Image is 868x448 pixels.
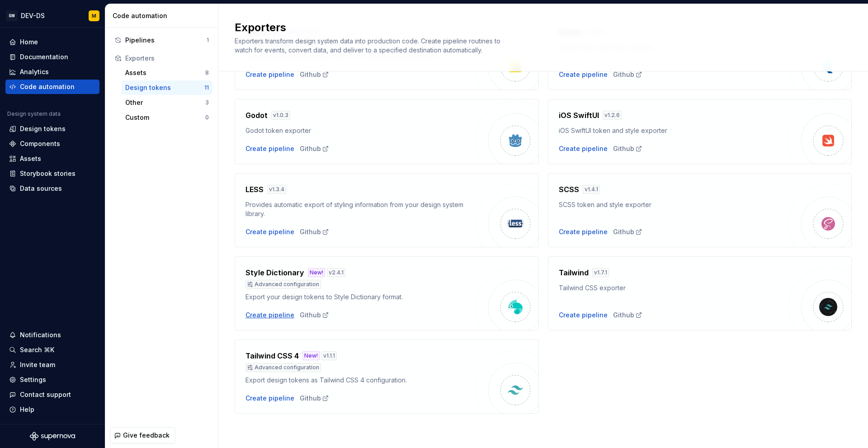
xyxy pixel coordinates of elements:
[5,181,99,196] a: Data sources
[122,66,212,80] a: Assets8
[583,185,600,194] div: v 1.4.1
[559,70,608,79] div: Create pipeline
[110,427,175,443] button: Give feedback
[20,67,49,76] div: Analytics
[122,95,212,110] button: Other3
[613,70,642,79] a: Github
[20,405,34,414] div: Help
[5,50,99,64] a: Documentation
[245,70,294,79] button: Create pipeline
[122,80,212,95] button: Design tokens11
[30,432,75,441] svg: Supernova Logo
[592,268,609,277] div: v 1.7.1
[20,375,46,384] div: Settings
[613,227,642,236] a: Github
[245,227,294,236] button: Create pipeline
[5,137,99,151] a: Components
[300,70,329,79] a: Github
[613,144,642,153] a: Github
[125,68,205,77] div: Assets
[5,35,99,49] a: Home
[245,311,294,320] div: Create pipeline
[20,345,54,354] div: Search ⌘K
[327,268,345,277] div: v 2.4.1
[111,33,212,47] button: Pipelines1
[302,351,320,360] div: New!
[559,311,608,320] div: Create pipeline
[321,351,337,360] div: v 1.1.1
[20,169,75,178] div: Storybook stories
[559,144,608,153] button: Create pipeline
[20,330,61,340] div: Notifications
[125,113,205,122] div: Custom
[125,36,207,45] div: Pipelines
[5,373,99,387] a: Settings
[245,363,321,372] div: Advanced configuration
[245,350,299,361] h4: Tailwind CSS 4
[5,387,99,402] button: Contact support
[235,20,841,35] h2: Exporters
[122,110,212,125] a: Custom0
[7,110,61,118] div: Design system data
[125,54,209,63] div: Exporters
[245,144,294,153] button: Create pipeline
[5,65,99,79] a: Analytics
[245,376,476,385] div: Export design tokens as Tailwind CSS 4 configuration.
[123,431,170,440] span: Give feedback
[559,267,589,278] h4: Tailwind
[308,268,325,277] div: New!
[5,328,99,342] button: Notifications
[20,139,60,148] div: Components
[271,111,290,120] div: v 1.0.3
[267,185,286,194] div: v 1.3.4
[5,151,99,166] a: Assets
[20,82,75,91] div: Code automation
[245,110,268,121] h4: Godot
[205,114,209,121] div: 0
[559,227,608,236] button: Create pipeline
[300,227,329,236] a: Github
[613,311,642,320] a: Github
[245,292,476,302] div: Export your design tokens to Style Dictionary format.
[300,144,329,153] a: Github
[245,394,294,403] div: Create pipeline
[559,200,789,209] div: SCSS token and style exporter
[245,280,321,289] div: Advanced configuration
[5,122,99,136] a: Design tokens
[113,11,214,20] div: Code automation
[6,10,17,21] div: SM
[20,390,71,399] div: Contact support
[559,283,789,292] div: Tailwind CSS exporter
[5,343,99,357] button: Search ⌘K
[20,184,62,193] div: Data sources
[20,38,38,47] div: Home
[20,360,55,369] div: Invite team
[5,358,99,372] a: Invite team
[559,184,579,195] h4: SCSS
[20,124,66,133] div: Design tokens
[205,99,209,106] div: 3
[5,402,99,417] button: Help
[245,200,476,218] div: Provides automatic export of styling information from your design system library.
[559,126,789,135] div: iOS SwiftUI token and style exporter
[207,37,209,44] div: 1
[300,394,329,403] a: Github
[245,184,264,195] h4: LESS
[2,6,103,25] button: SMDEV-DSM
[21,11,45,20] div: DEV-DS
